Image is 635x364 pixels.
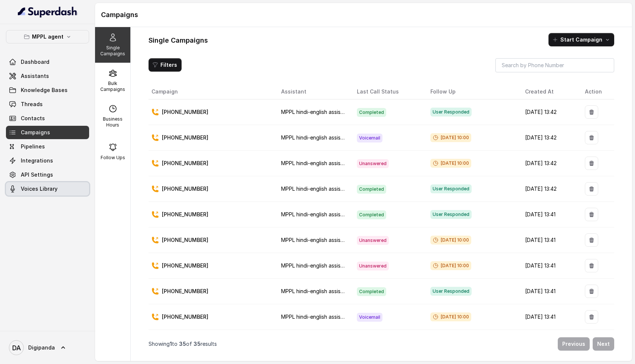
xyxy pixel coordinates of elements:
[519,202,579,227] td: [DATE] 13:41
[593,337,614,351] button: Next
[281,314,351,320] span: MPPL hindi-english assistant
[162,211,208,218] p: [PHONE_NUMBER]
[12,344,21,352] text: DA
[579,84,614,99] th: Action
[519,227,579,253] td: [DATE] 13:41
[18,6,78,18] img: light.svg
[6,69,89,83] a: Assistants
[162,160,208,167] p: [PHONE_NUMBER]
[6,55,89,69] a: Dashboard
[351,84,424,99] th: Last Call Status
[519,125,579,151] td: [DATE] 13:42
[357,287,386,296] span: Completed
[162,108,208,116] p: [PHONE_NUMBER]
[21,115,45,122] span: Contacts
[162,313,208,321] p: [PHONE_NUMBER]
[6,83,89,97] a: Knowledge Bases
[275,84,351,99] th: Assistant
[357,262,389,270] span: Unanswered
[193,341,201,347] span: 35
[519,84,579,99] th: Created At
[548,33,614,46] button: Start Campaign
[430,261,471,270] span: [DATE] 10:00
[430,108,472,117] span: User Responded
[430,133,471,142] span: [DATE] 10:00
[281,237,351,243] span: MPPL hindi-english assistant
[101,9,626,21] h1: Campaigns
[281,211,351,217] span: MPPL hindi-english assistant
[179,341,186,347] span: 35
[162,288,208,295] p: [PHONE_NUMBER]
[21,58,49,66] span: Dashboard
[21,185,58,193] span: Voices Library
[6,182,89,196] a: Voices Library
[21,86,68,94] span: Knowledge Bases
[558,337,590,351] button: Previous
[430,236,471,245] span: [DATE] 10:00
[162,185,208,193] p: [PHONE_NUMBER]
[357,134,382,142] span: Voicemail
[6,30,89,43] button: MPPL agent
[162,134,208,141] p: [PHONE_NUMBER]
[32,32,63,41] p: MPPL agent
[21,72,49,80] span: Assistants
[6,112,89,125] a: Contacts
[170,341,172,347] span: 1
[357,185,386,194] span: Completed
[430,159,471,168] span: [DATE] 10:00
[98,81,127,92] p: Bulk Campaigns
[149,333,614,355] nav: Pagination
[495,58,614,72] input: Search by Phone Number
[430,184,472,193] span: User Responded
[21,143,45,150] span: Pipelines
[430,210,472,219] span: User Responded
[6,140,89,153] a: Pipelines
[98,116,127,128] p: Business Hours
[149,84,275,99] th: Campaign
[162,262,208,269] p: [PHONE_NUMBER]
[149,35,208,46] h1: Single Campaigns
[162,236,208,244] p: [PHONE_NUMBER]
[357,159,389,168] span: Unanswered
[98,45,127,57] p: Single Campaigns
[21,171,53,178] span: API Settings
[519,253,579,279] td: [DATE] 13:41
[430,312,471,321] span: [DATE] 10:00
[281,186,351,192] span: MPPL hindi-english assistant
[6,168,89,181] a: API Settings
[281,262,351,269] span: MPPL hindi-english assistant
[6,126,89,139] a: Campaigns
[101,155,125,161] p: Follow Ups
[281,288,351,294] span: MPPL hindi-english assistant
[6,98,89,111] a: Threads
[519,151,579,176] td: [DATE] 13:42
[519,304,579,330] td: [DATE] 13:41
[357,236,389,245] span: Unanswered
[281,160,351,166] span: MPPL hindi-english assistant
[357,108,386,117] span: Completed
[357,210,386,219] span: Completed
[28,344,55,351] span: Digipanda
[519,330,579,355] td: [DATE] 13:41
[21,101,43,108] span: Threads
[21,129,50,136] span: Campaigns
[424,84,519,99] th: Follow Up
[6,154,89,167] a: Integrations
[149,340,217,348] p: Showing to of results
[519,176,579,202] td: [DATE] 13:42
[281,109,351,115] span: MPPL hindi-english assistant
[21,157,53,164] span: Integrations
[519,279,579,304] td: [DATE] 13:41
[281,134,351,141] span: MPPL hindi-english assistant
[430,287,472,296] span: User Responded
[149,58,182,72] button: Filters
[519,99,579,125] td: [DATE] 13:42
[6,337,89,358] a: Digipanda
[357,313,382,322] span: Voicemail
